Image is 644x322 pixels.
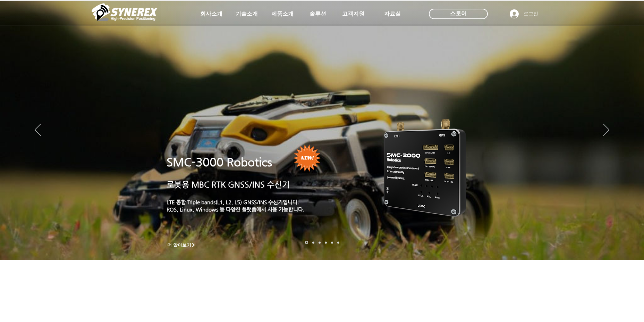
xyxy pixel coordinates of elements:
[336,7,371,21] a: 고객지원
[375,7,410,21] a: 자료실
[35,124,41,137] button: 이전
[337,241,339,243] a: 정밀농업
[505,7,543,20] button: 로그인
[319,241,321,243] a: 측량 IoT
[194,7,229,21] a: 회사소개
[429,9,488,19] div: 스토어
[303,241,341,244] nav: 슬라이드
[236,10,258,18] span: 기술소개
[374,109,476,225] img: KakaoTalk_20241224_155801212.png
[167,206,305,212] a: ROS, Linux, Windows 등 다양한 플랫폼에서 사용 가능합니다.
[167,180,290,189] a: 로봇용 MBC RTK GNSS/INS 수신기
[271,10,294,18] span: 제품소개
[200,10,222,18] span: 회사소개
[603,124,609,137] button: 다음
[450,10,467,17] span: 스토어
[305,241,308,244] a: 로봇- SMC 2000
[325,241,327,243] a: 자율주행
[521,10,541,17] span: 로그인
[312,241,314,243] a: 드론 8 - SMC 2000
[384,10,401,18] span: 자료실
[164,241,199,249] a: 더 알아보기
[310,10,326,18] span: 솔루션
[167,199,299,205] a: LTE 통합 Triple bands(L1, L2, L5) GNSS/INS 수신기입니다.
[342,10,364,18] span: 고객지원
[229,7,264,21] a: 기술소개
[167,156,272,169] a: SMC-3000 Robotics
[92,2,158,23] img: 씨너렉스_White_simbol_대지 1.png
[167,242,191,248] span: 더 알아보기
[300,7,335,21] a: 솔루션
[265,7,300,21] a: 제품소개
[331,241,333,243] a: 로봇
